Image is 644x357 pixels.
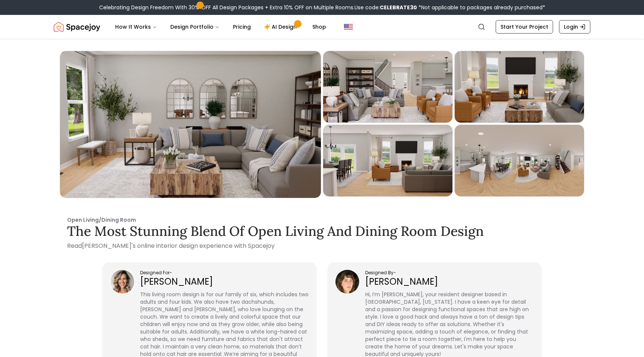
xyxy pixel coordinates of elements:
img: United States [344,22,353,31]
a: Spacejoy [54,19,100,34]
a: Pricing [227,19,257,34]
a: Login [559,20,590,34]
p: Read [PERSON_NAME] 's online interior design experience with Spacejoy [67,241,577,250]
nav: Main [109,19,332,34]
p: Designed By - [365,270,534,276]
p: [PERSON_NAME] [140,276,309,288]
p: Open Living/Dining Room [67,216,577,224]
p: [PERSON_NAME] [365,276,534,288]
img: Spacejoy Logo [54,19,100,34]
span: Use code: [354,4,417,11]
div: Celebrating Design Freedom With 30% OFF All Design Packages + Extra 10% OFF on Multiple Rooms. [99,4,545,11]
span: *Not applicable to packages already purchased* [417,4,545,11]
nav: Global [54,15,590,39]
b: CELEBRATE30 [380,4,417,11]
p: Designed For - [140,270,309,276]
a: AI Design [258,19,305,34]
h3: The Most Stunning Blend of Open Living and Dining Room Design [67,224,577,238]
button: How It Works [109,19,163,34]
button: Design Portfolio [164,19,225,34]
a: Start Your Project [496,20,553,34]
a: Shop [306,19,332,34]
